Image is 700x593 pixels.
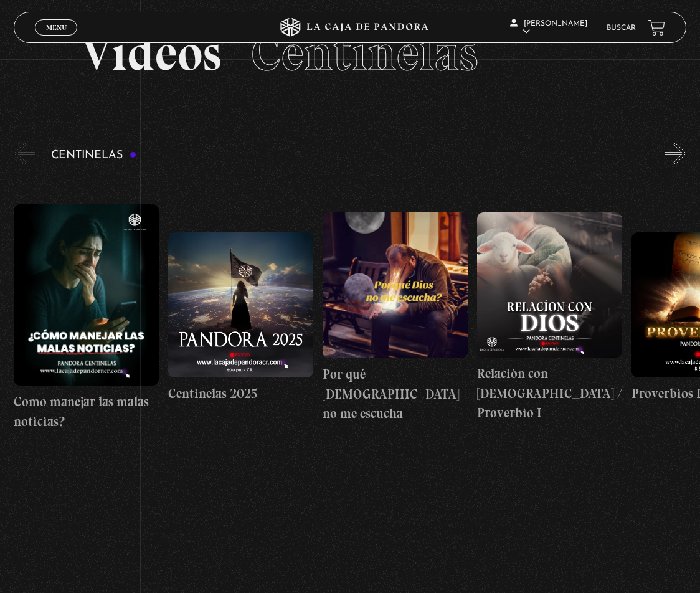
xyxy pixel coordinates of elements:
[14,143,35,164] button: Previous
[51,149,136,161] h3: Centinelas
[81,28,618,78] h2: Videos
[648,19,665,36] a: View your shopping cart
[323,174,468,461] a: Por qué [DEMOGRAPHIC_DATA] no me escucha
[477,364,622,423] h4: Relación con [DEMOGRAPHIC_DATA] / Proverbio I
[42,34,71,43] span: Cerrar
[168,174,313,461] a: Centinelas 2025
[607,24,636,32] a: Buscar
[14,174,159,461] a: Como manejar las malas noticias?
[14,392,159,431] h4: Como manejar las malas noticias?
[251,23,478,83] span: Centinelas
[323,364,468,424] h4: Por qué [DEMOGRAPHIC_DATA] no me escucha
[46,24,67,31] span: Menu
[477,174,622,461] a: Relación con [DEMOGRAPHIC_DATA] / Proverbio I
[168,384,313,404] h4: Centinelas 2025
[510,20,587,36] span: [PERSON_NAME]
[665,143,686,164] button: Next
